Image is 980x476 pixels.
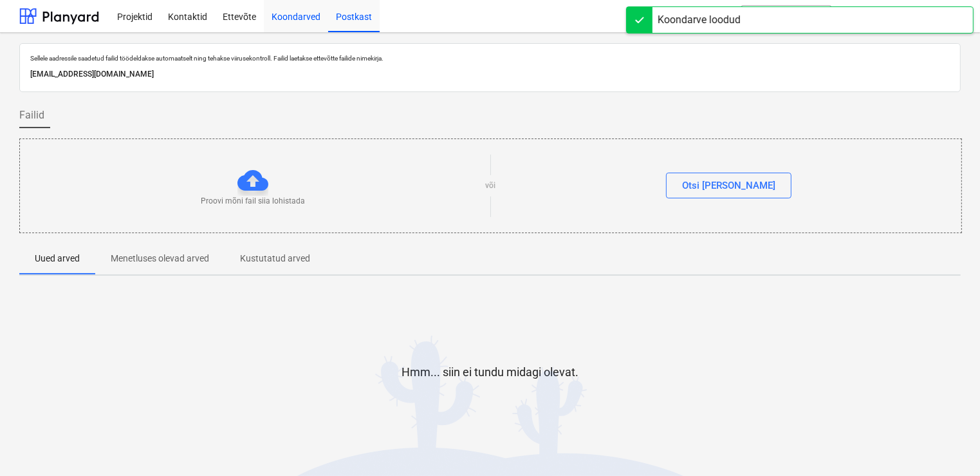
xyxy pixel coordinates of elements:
span: Failid [19,108,44,123]
div: Proovi mõni fail siia lohistadavõiOtsi [PERSON_NAME] [19,138,962,233]
p: Kustutatud arved [240,252,310,265]
button: Otsi [PERSON_NAME] [666,173,791,198]
iframe: Chat Widget [916,414,980,476]
p: Uued arved [35,252,80,265]
p: või [486,180,496,191]
p: [EMAIL_ADDRESS][DOMAIN_NAME] [30,68,950,81]
p: Hmm... siin ei tundu midagi olevat. [402,365,578,380]
div: Koondarve loodud [658,12,741,28]
p: Sellele aadressile saadetud failid töödeldakse automaatselt ning tehakse viirusekontroll. Failid ... [30,54,950,62]
p: Menetluses olevad arved [111,252,209,265]
p: Proovi mõni fail siia lohistada [201,196,305,207]
div: Otsi [PERSON_NAME] [682,177,775,194]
